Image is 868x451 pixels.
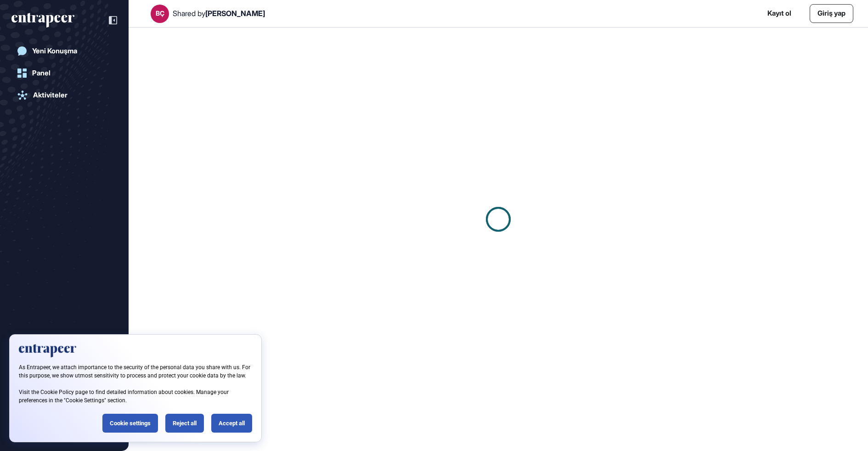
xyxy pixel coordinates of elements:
[11,13,74,28] div: entrapeer-logo
[33,91,68,99] div: Aktiviteler
[767,8,791,19] a: Kayıt ol
[32,69,51,77] div: Panel
[32,47,77,55] div: Yeni Konuşma
[173,9,265,18] div: Shared by
[205,9,265,18] span: [PERSON_NAME]
[810,4,853,23] a: Giriş yap
[156,10,164,17] div: BÇ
